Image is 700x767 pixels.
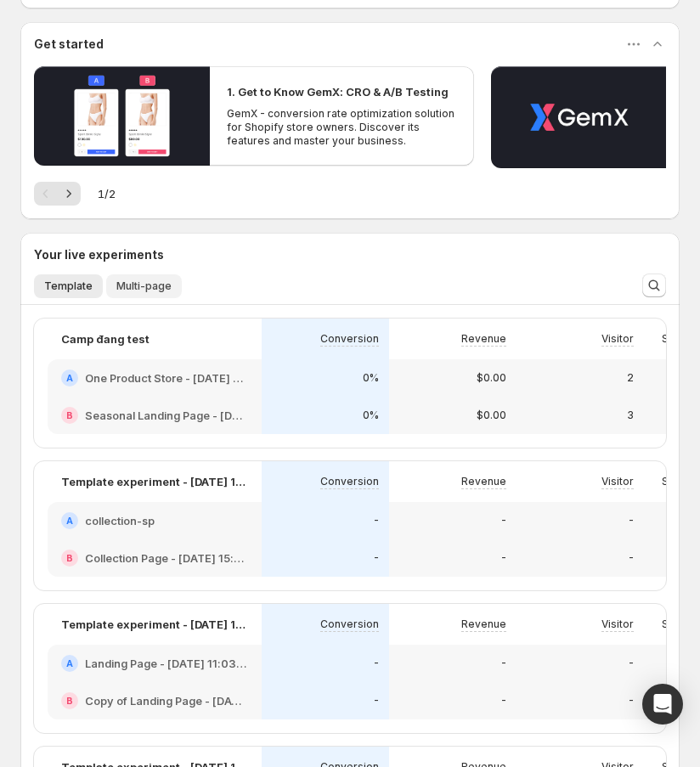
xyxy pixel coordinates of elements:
[642,274,666,297] button: Search and filter results
[627,371,634,385] p: 2
[320,332,379,346] p: Conversion
[85,369,248,386] h2: One Product Store - [DATE] 00:44:52
[642,684,683,725] div: Open Intercom Messenger
[461,332,506,346] p: Revenue
[320,618,379,631] p: Conversion
[66,553,73,563] h2: B
[34,246,164,263] h3: Your live experiments
[601,475,634,488] p: Visitor
[363,409,379,422] p: 0%
[227,83,449,100] h2: 1. Get to Know GemX: CRO & A/B Testing
[116,279,172,293] span: Multi-page
[629,694,634,708] p: -
[61,330,150,347] p: Camp đang test
[34,182,81,206] nav: Pagination
[461,618,506,631] p: Revenue
[629,514,634,527] p: -
[374,657,379,670] p: -
[61,616,248,633] p: Template experiment - [DATE] 11:03:08
[85,407,248,424] h2: Seasonal Landing Page - [DATE] 00:45:50
[66,410,73,420] h2: B
[501,551,506,565] p: -
[227,107,457,148] p: GemX - conversion rate optimization solution for Shopify store owners. Discover its features and ...
[66,696,73,706] h2: B
[363,371,379,385] p: 0%
[57,182,81,206] button: Next
[629,551,634,565] p: -
[501,694,506,708] p: -
[66,516,73,526] h2: A
[501,514,506,527] p: -
[85,655,248,672] h2: Landing Page - [DATE] 11:03:41
[601,618,634,631] p: Visitor
[44,279,93,293] span: Template
[374,551,379,565] p: -
[85,512,155,529] h2: collection-sp
[66,658,73,668] h2: A
[374,694,379,708] p: -
[374,514,379,527] p: -
[66,373,73,383] h2: A
[491,66,667,168] button: Play video
[477,409,506,422] p: $0.00
[320,475,379,488] p: Conversion
[477,371,506,385] p: $0.00
[85,550,248,567] h2: Collection Page - [DATE] 15:15:04
[34,36,104,53] h3: Get started
[85,692,248,709] h2: Copy of Landing Page - [DATE] 11:03:41
[627,409,634,422] p: 3
[98,185,116,202] span: 1 / 2
[601,332,634,346] p: Visitor
[61,473,248,490] p: Template experiment - [DATE] 14:39:23
[629,657,634,670] p: -
[501,657,506,670] p: -
[461,475,506,488] p: Revenue
[34,66,210,166] button: Play video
